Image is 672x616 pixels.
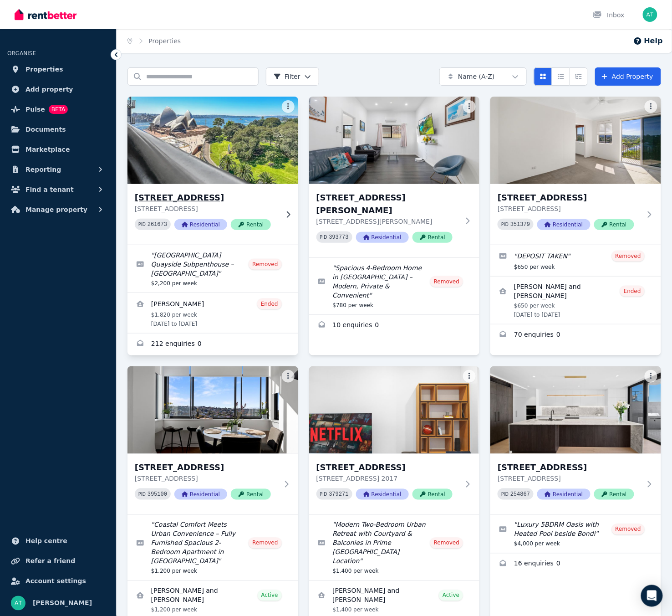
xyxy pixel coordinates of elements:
[149,37,181,45] a: Properties
[138,492,146,497] small: PID
[643,7,657,22] img: Alexander Tran
[510,221,530,228] code: 351379
[282,370,295,383] button: More options
[412,489,453,500] span: Rental
[498,204,641,213] p: [STREET_ADDRESS]
[25,576,86,587] span: Account settings
[127,97,298,245] a: 1 Macquarie Street, Sydney[STREET_ADDRESS][STREET_ADDRESS]PID 261673ResidentialRental
[412,232,453,243] span: Rental
[7,120,109,139] a: Documents
[148,221,167,228] code: 261673
[510,491,530,498] code: 254867
[463,370,476,383] button: More options
[135,204,278,213] p: [STREET_ADDRESS]
[490,324,661,346] a: Enquiries for 7/27 Parkes Street, Manly Vale
[7,100,109,118] a: PulseBETA
[329,491,349,498] code: 379271
[25,124,66,135] span: Documents
[490,515,661,553] a: Edit listing: Luxury 5BDRM Oasis with Heated Pool beside Bondi
[309,515,480,580] a: Edit listing: Modern Two-Bedroom Urban Retreat with Courtyard & Balconies in Prime Sydney Location
[274,72,300,81] span: Filter
[7,160,109,179] button: Reporting
[127,245,298,293] a: Edit listing: Opera House Quayside Subpenthouse – Bennelong
[127,515,298,580] a: Edit listing: Coastal Comfort Meets Urban Convenience – Fully Furnished Spacious 2-Bedroom Apartm...
[7,572,109,590] a: Account settings
[534,67,552,86] button: Card view
[498,461,641,474] h3: [STREET_ADDRESS]
[25,64,63,75] span: Properties
[309,258,480,314] a: Edit listing: Spacious 4-Bedroom Home in Wyong – Modern, Private & Convenient
[7,50,36,56] span: ORGANISE
[593,10,625,20] div: Inbox
[231,219,271,230] span: Rental
[123,94,302,186] img: 1 Macquarie Street, Sydney
[463,100,476,113] button: More options
[641,585,663,607] div: Open Intercom Messenger
[356,489,409,500] span: Residential
[501,222,509,227] small: PID
[174,489,227,500] span: Residential
[282,100,295,113] button: More options
[174,219,227,230] span: Residential
[316,461,460,474] h3: [STREET_ADDRESS]
[537,489,590,500] span: Residential
[148,491,167,498] code: 395100
[490,366,661,454] img: 49 Bourke Street, Queens Park
[25,144,70,155] span: Marketplace
[135,474,278,483] p: [STREET_ADDRESS]
[25,204,87,215] span: Manage property
[490,97,661,245] a: 7/27 Parkes Street, Manly Vale[STREET_ADDRESS][STREET_ADDRESS]PID 351379ResidentialRental
[266,67,319,86] button: Filter
[356,232,409,243] span: Residential
[7,80,109,98] a: Add property
[135,461,278,474] h3: [STREET_ADDRESS]
[645,370,657,383] button: More options
[633,36,663,46] button: Help
[25,556,75,567] span: Refer a friend
[537,219,590,230] span: Residential
[595,67,661,86] a: Add Property
[594,219,634,230] span: Rental
[127,293,298,333] a: View details for Yu Chen
[7,140,109,159] a: Marketplace
[11,596,25,611] img: Alexander Tran
[127,334,298,355] a: Enquiries for 1 Macquarie Street, Sydney
[570,67,588,86] button: Expanded list view
[498,474,641,483] p: [STREET_ADDRESS]
[316,191,460,217] h3: [STREET_ADDRESS][PERSON_NAME]
[25,104,45,115] span: Pulse
[25,164,61,175] span: Reporting
[7,180,109,199] button: Find a tenant
[135,191,278,204] h3: [STREET_ADDRESS]
[490,97,661,184] img: 7/27 Parkes Street, Manly Vale
[309,366,480,514] a: 13 Tung Hop St, Waterloo[STREET_ADDRESS][STREET_ADDRESS] 2017PID 379271ResidentialRental
[231,489,271,500] span: Rental
[490,554,661,575] a: Enquiries for 49 Bourke Street, Queens Park
[501,492,509,497] small: PID
[552,67,570,86] button: Compact list view
[7,60,109,78] a: Properties
[49,105,68,114] span: BETA
[316,217,460,226] p: [STREET_ADDRESS][PERSON_NAME]
[7,200,109,219] button: Manage property
[320,235,327,240] small: PID
[138,222,146,227] small: PID
[7,552,109,570] a: Refer a friend
[7,532,109,550] a: Help centre
[329,234,349,241] code: 393773
[645,100,657,113] button: More options
[25,184,74,195] span: Find a tenant
[490,277,661,324] a: View details for Nathan Sayers and Jessica Rowe
[33,598,92,609] span: [PERSON_NAME]
[316,474,460,483] p: [STREET_ADDRESS] 2017
[320,492,327,497] small: PID
[25,84,73,95] span: Add property
[534,67,588,86] div: View options
[309,366,480,454] img: 13 Tung Hop St, Waterloo
[490,366,661,514] a: 49 Bourke Street, Queens Park[STREET_ADDRESS][STREET_ADDRESS]PID 254867ResidentialRental
[15,8,76,21] img: RentBetter
[127,366,298,454] img: 9/53-55 Coogee Bay Rd, Randwick
[458,72,495,81] span: Name (A-Z)
[309,97,480,184] img: 3 Howarth St, Wyong
[309,315,480,337] a: Enquiries for 3 Howarth St, Wyong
